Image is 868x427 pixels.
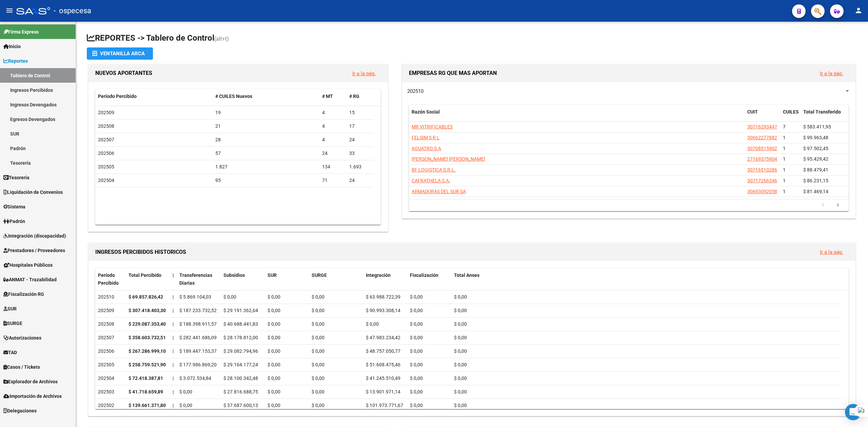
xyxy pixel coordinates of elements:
[215,163,317,171] div: 1.827
[366,375,400,381] span: $ 41.245.510,49
[366,321,379,327] span: $ 0,00
[129,308,166,313] strong: $ 307.418.403,30
[410,321,423,327] span: $ 0,00
[454,272,479,278] span: Total Anses
[814,67,849,80] button: Ir a la pág.
[803,124,831,129] span: $ 583.411,95
[268,375,280,381] span: $ 0,00
[215,122,317,130] div: 21
[223,362,258,367] span: $ 29.164.177,24
[223,389,258,394] span: $ 27.816.688,75
[747,135,777,140] span: 30662277882
[366,348,400,354] span: $ 48.757.050,77
[409,70,497,76] span: EMPRESAS RG QUE MAS APORTAN
[3,247,65,254] span: Prestadores / Proveedores
[312,335,324,340] span: $ 0,00
[173,335,174,340] span: |
[3,232,66,240] span: Integración (discapacidad)
[410,389,423,394] span: $ 0,00
[783,109,799,115] span: CUILES
[3,174,29,181] span: Tesorería
[312,403,324,408] span: $ 0,00
[3,392,62,400] span: Importación de Archivos
[98,307,123,314] div: 202509
[129,321,166,327] strong: $ 229.087.353,40
[268,272,277,278] span: SUR
[223,294,236,300] span: $ 0,00
[803,156,828,162] span: $ 95.429,42
[407,88,423,94] span: 202510
[129,348,166,354] strong: $ 267.286.999,10
[268,294,280,300] span: $ 0,00
[215,109,317,117] div: 19
[410,272,438,278] span: Fiscalización
[366,308,400,313] span: $ 90.993.308,14
[312,362,324,367] span: $ 0,00
[410,348,423,354] span: $ 0,00
[831,202,844,209] a: go to next page
[747,167,777,172] span: 30716510286
[215,149,317,157] div: 57
[412,178,450,183] span: CAFRATHELA S.A.
[454,348,467,354] span: $ 0,00
[223,348,258,354] span: $ 29.082.794,96
[98,164,114,169] span: 202505
[3,349,17,356] span: TAD
[3,28,39,36] span: Firma Express
[783,124,786,129] span: 7
[87,47,153,60] button: Ventanilla ARCA
[820,70,843,77] a: Ir a la pág.
[223,375,258,381] span: $ 28.100.342,48
[129,389,163,394] strong: $ 41.718.659,89
[347,67,381,80] button: Ir a la pág.
[215,94,252,99] span: # CUILES Nuevos
[54,3,91,18] span: - ospecesa
[268,362,280,367] span: $ 0,00
[179,335,217,340] span: $ 282.441.686,09
[312,321,324,327] span: $ 0,00
[173,294,174,300] span: |
[366,335,400,340] span: $ 47.983.234,42
[747,109,758,115] span: CUIT
[98,374,123,382] div: 202504
[407,268,451,290] datatable-header-cell: Fiscalización
[173,375,174,381] span: |
[312,389,324,394] span: $ 0,00
[98,293,123,301] div: 202510
[98,272,119,286] span: Período Percibido
[349,177,371,184] div: 24
[215,136,317,144] div: 28
[803,135,828,140] span: $ 99.963,48
[783,156,786,162] span: 1
[98,388,123,396] div: 202503
[349,109,371,117] div: 15
[3,276,57,283] span: ANMAT - Trazabilidad
[223,272,245,278] span: Subsidios
[98,137,114,142] span: 202507
[814,246,849,258] button: Ir a la pág.
[349,163,371,171] div: 1.693
[366,362,400,367] span: $ 51.608.475,46
[3,203,25,210] span: Sistema
[268,348,280,354] span: $ 0,00
[3,407,37,414] span: Delegaciones
[412,156,485,162] span: [PERSON_NAME] [PERSON_NAME]
[179,348,217,354] span: $ 189.447.153,37
[366,272,391,278] span: Integración
[783,135,786,140] span: 1
[801,105,848,127] datatable-header-cell: Total Transferido
[173,348,174,354] span: |
[268,308,280,313] span: $ 0,00
[129,335,166,340] strong: $ 358.603.732,51
[454,375,467,381] span: $ 0,00
[170,268,177,290] datatable-header-cell: |
[95,70,152,76] span: NUEVOS APORTANTES
[129,403,166,408] strong: $ 139.661.371,80
[3,261,53,269] span: Hospitales Públicos
[783,178,786,183] span: 1
[223,321,258,327] span: $ 40.688.441,83
[213,89,320,104] datatable-header-cell: # CUILES Nuevos
[98,110,114,115] span: 202509
[454,389,467,394] span: $ 0,00
[820,249,843,255] a: Ir a la pág.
